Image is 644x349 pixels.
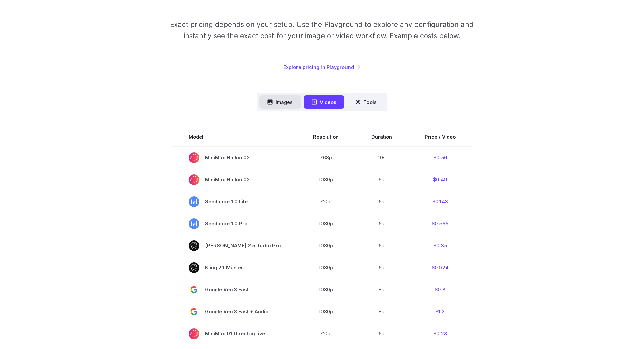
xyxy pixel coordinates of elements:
[189,306,281,317] span: Google Veo 3 Fast + Audio
[355,301,408,323] td: 8s
[297,147,355,169] td: 768p
[408,191,472,213] td: $0.143
[172,128,297,147] th: Model
[297,191,355,213] td: 720p
[189,196,281,207] span: Seedance 1.0 Lite
[408,323,472,345] td: $0.28
[297,128,355,147] th: Resolution
[408,257,472,279] td: $0.924
[355,213,408,235] td: 5s
[355,147,408,169] td: 10s
[189,240,281,251] span: [PERSON_NAME] 2.5 Turbo Pro
[355,235,408,257] td: 5s
[189,152,281,163] span: MiniMax Hailuo 02
[297,279,355,301] td: 1080p
[189,218,281,229] span: Seedance 1.0 Pro
[408,147,472,169] td: $0.56
[355,323,408,345] td: 5s
[189,174,281,185] span: MiniMax Hailuo 02
[355,128,408,147] th: Duration
[408,301,472,323] td: $1.2
[259,95,301,109] button: Images
[297,235,355,257] td: 1080p
[355,257,408,279] td: 5s
[157,19,486,42] p: Exact pricing depends on your setup. Use the Playground to explore any configuration and instantl...
[189,328,281,339] span: MiniMax 01 Director/Live
[297,213,355,235] td: 1080p
[304,95,344,109] button: Videos
[347,95,385,109] button: Tools
[297,301,355,323] td: 1080p
[408,235,472,257] td: $0.35
[408,213,472,235] td: $0.565
[355,191,408,213] td: 5s
[408,128,472,147] th: Price / Video
[297,169,355,191] td: 1080p
[408,279,472,301] td: $0.8
[355,279,408,301] td: 8s
[189,284,281,295] span: Google Veo 3 Fast
[189,262,281,273] span: Kling 2.1 Master
[408,169,472,191] td: $0.49
[283,63,361,71] a: Explore pricing in Playground
[297,257,355,279] td: 1080p
[355,169,408,191] td: 6s
[297,323,355,345] td: 720p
